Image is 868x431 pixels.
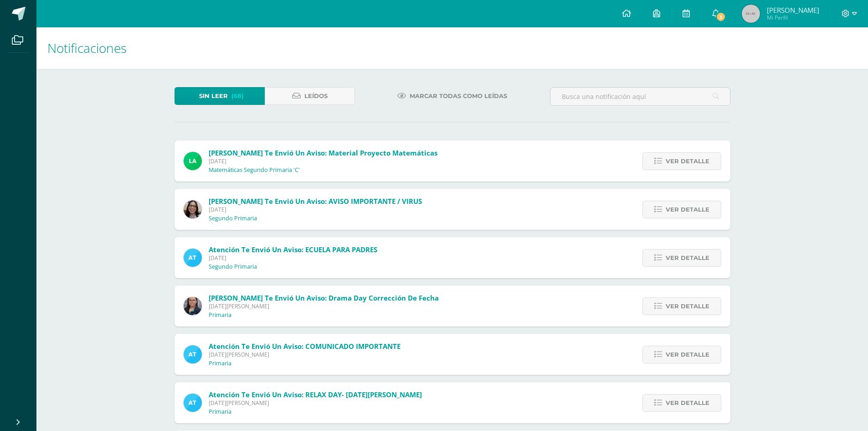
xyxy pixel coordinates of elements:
span: Notificaciones [47,39,127,57]
img: 6fb385528ffb729c9b944b13f11ee051.png [184,297,202,315]
span: Ver detalle [666,346,709,363]
span: [PERSON_NAME] te envió un aviso: Material Proyecto Matemáticas [209,148,437,157]
img: 45x45 [742,5,760,23]
p: Primaria [209,408,231,415]
span: [PERSON_NAME] te envió un aviso: Drama Day corrección de fecha [209,293,439,302]
span: 3 [716,12,726,22]
span: [DATE][PERSON_NAME] [209,399,422,407]
span: [DATE] [209,254,377,262]
p: Matemáticas Segundo Primaria 'C' [209,166,300,174]
span: Ver detalle [666,153,709,170]
img: c9e471a3c4ae9baa2ac2f1025b3fcab6.png [184,200,202,218]
span: Marcar todas como leídas [410,88,507,104]
p: Primaria [209,312,231,319]
span: Ver detalle [666,298,709,315]
p: Primaria [209,360,231,367]
span: [DATE][PERSON_NAME] [209,302,439,310]
span: Atención te envió un aviso: COMUNICADO IMPORTANTE [209,342,401,351]
span: (68) [231,88,244,104]
img: 23ebc151efb5178ba50558fdeb86cd78.png [184,152,202,170]
span: [DATE] [209,206,422,213]
span: [PERSON_NAME] [767,5,819,15]
input: Busca una notificación aquí [550,88,730,105]
span: [DATE] [209,157,437,165]
span: [PERSON_NAME] te envió un aviso: AVISO IMPORTANTE / VIRUS [209,197,422,206]
p: Segundo Primaria [209,263,257,270]
p: Segundo Primaria [209,215,257,222]
a: Leídos [265,87,355,105]
img: 9fc725f787f6a993fc92a288b7a8b70c.png [184,345,202,363]
span: Ver detalle [666,395,709,411]
span: Ver detalle [666,249,709,266]
a: Sin leer(68) [175,87,265,105]
img: 9fc725f787f6a993fc92a288b7a8b70c.png [184,394,202,412]
span: [DATE][PERSON_NAME] [209,351,401,358]
span: Atención te envió un aviso: ECUELA PARA PADRES [209,245,377,254]
span: Leídos [304,88,328,104]
span: Sin leer [199,88,228,104]
span: Ver detalle [666,201,709,218]
span: Atención te envió un aviso: RELAX DAY- [DATE][PERSON_NAME] [209,390,422,399]
img: 9fc725f787f6a993fc92a288b7a8b70c.png [184,249,202,267]
span: Mi Perfil [767,14,819,21]
a: Marcar todas como leídas [386,87,519,105]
